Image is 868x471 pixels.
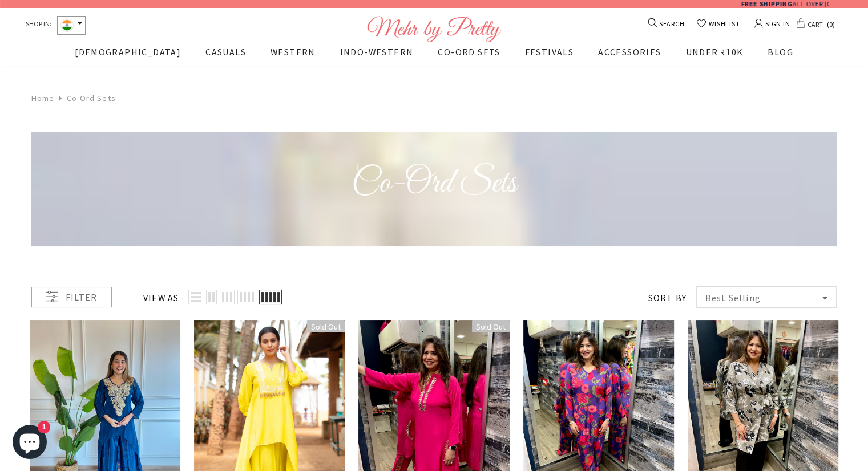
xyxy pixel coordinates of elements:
span: UNDER ₹10K [685,46,743,58]
img: Co-Ord Sets [31,132,837,246]
a: CART 0 [796,17,837,31]
label: View as [143,291,179,304]
img: aakjaggi [28,4,42,18]
a: SIGN IN [754,14,790,32]
a: INDO-WESTERN [340,44,414,65]
span: CASUALS [205,46,246,58]
a: FESTIVALS [525,44,574,65]
a: UNDER ₹10K [685,44,743,65]
a: SEARCH [649,18,685,30]
label: Sort by [648,291,687,304]
span: Co-Ord Sets [352,161,517,206]
span: CART [805,17,824,31]
a: CO-ORD SETS [438,44,500,65]
inbox-online-store-chat: Shopify online store chat [9,425,50,462]
span: CO-ORD SETS [438,46,500,58]
span: Best Selling [705,291,818,304]
a: WESTERN [271,44,316,65]
span: BLOG [768,46,793,58]
input: ASIN, PO, Alias, + more... [60,5,152,19]
span: 0 [824,17,837,31]
span: FESTIVALS [525,46,574,58]
a: CASUALS [205,44,246,65]
span: ACCESSORIES [598,46,661,58]
a: Copy [195,11,213,20]
span: [DEMOGRAPHIC_DATA] [75,46,181,58]
a: Clear [213,11,232,20]
a: Co-Ord Sets [67,93,116,103]
a: WISHLIST [696,18,740,30]
a: BLOG [768,44,793,65]
span: WISHLIST [706,18,740,30]
a: View [176,11,195,20]
a: ACCESSORIES [598,44,661,65]
img: Logo Footer [367,16,501,42]
span: SHOP IN: [26,16,51,35]
input: ASIN [176,3,230,11]
span: SEARCH [658,18,685,30]
span: SIGN IN [763,16,790,30]
span: INDO-WESTERN [340,46,414,58]
div: Filter [31,287,112,307]
a: Home [31,91,54,105]
span: WESTERN [271,46,316,58]
a: [DEMOGRAPHIC_DATA] [75,44,181,65]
